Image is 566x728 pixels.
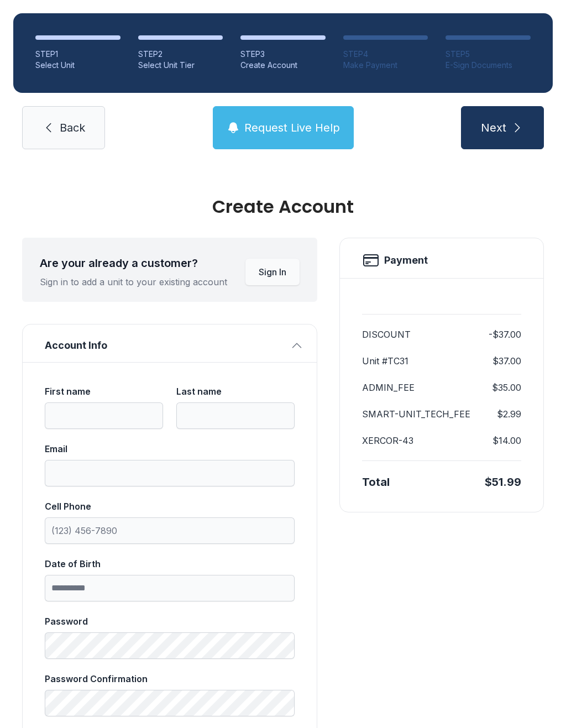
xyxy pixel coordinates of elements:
[492,354,521,368] dd: $37.00
[60,120,85,135] span: Back
[45,575,295,601] input: Date of Birth
[244,120,340,135] span: Request Live Help
[259,265,286,279] span: Sign In
[40,275,227,289] div: Sign in to add a unit to your existing account
[45,517,295,544] input: Cell Phone
[384,253,428,268] h2: Payment
[35,49,120,60] div: STEP 1
[446,49,531,60] div: STEP 5
[45,557,295,570] div: Date of Birth
[45,500,295,513] div: Cell Phone
[138,49,223,60] div: STEP 2
[176,402,295,429] input: Last name
[176,385,295,398] div: Last name
[446,60,531,71] div: E-Sign Documents
[40,255,227,271] div: Are your already a customer?
[497,407,521,421] dd: $2.99
[362,328,411,341] dt: DISCOUNT
[362,407,470,421] dt: SMART-UNIT_TECH_FEE
[138,60,223,71] div: Select Unit Tier
[35,60,120,71] div: Select Unit
[485,474,521,490] div: $51.99
[23,324,317,362] button: Account Info
[362,434,413,447] dt: XERCOR-43
[492,434,521,447] dd: $14.00
[362,381,415,394] dt: ADMIN_FEE
[343,49,428,60] div: STEP 4
[45,385,163,398] div: First name
[362,474,390,490] div: Total
[45,402,163,429] input: First name
[45,672,295,685] div: Password Confirmation
[492,381,521,394] dd: $35.00
[45,632,295,659] input: Password
[240,49,326,60] div: STEP 3
[489,328,521,341] dd: -$37.00
[45,460,295,486] input: Email
[45,338,286,353] span: Account Info
[240,60,326,71] div: Create Account
[481,120,506,135] span: Next
[343,60,428,71] div: Make Payment
[45,442,295,455] div: Email
[45,615,295,628] div: Password
[45,690,295,716] input: Password Confirmation
[22,198,544,216] div: Create Account
[362,354,408,368] dt: Unit #TC31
